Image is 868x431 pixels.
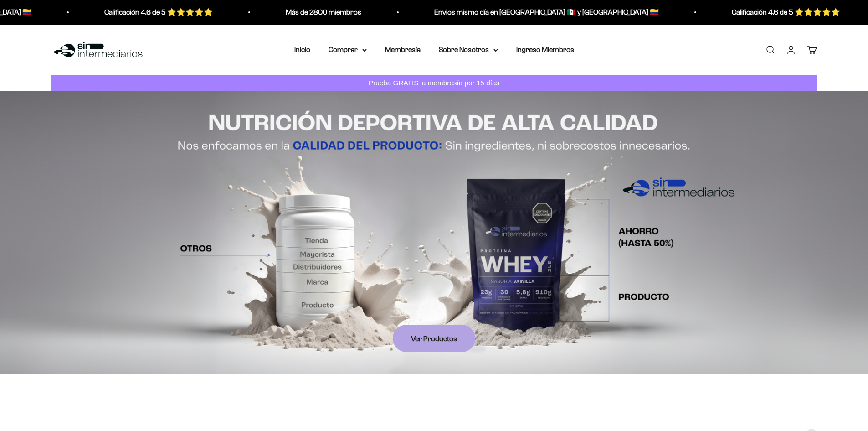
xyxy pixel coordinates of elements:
a: Membresía [385,46,421,53]
p: Más de 2800 miembros [262,6,338,18]
a: Ver Productos [393,325,475,352]
p: Calificación 4.6 de 5 ⭐️⭐️⭐️⭐️⭐️ [81,6,190,18]
p: Envios mismo día en [GEOGRAPHIC_DATA] 🇲🇽 y [GEOGRAPHIC_DATA] 🇨🇴 [411,6,636,18]
a: Ingreso Miembros [516,46,574,53]
a: Inicio [294,46,310,53]
summary: Sobre Nosotros [439,44,498,56]
p: Calificación 4.6 de 5 ⭐️⭐️⭐️⭐️⭐️ [709,6,817,18]
summary: Comprar [329,44,367,56]
p: Prueba GRATIS la membresía por 15 días [366,77,502,88]
a: Prueba GRATIS la membresía por 15 días [51,75,817,91]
